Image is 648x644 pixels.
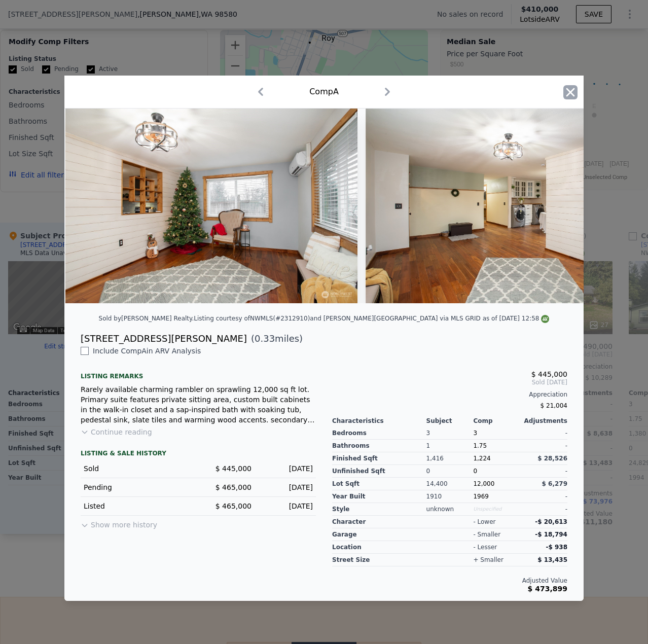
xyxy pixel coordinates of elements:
[426,440,474,452] div: 1
[426,427,474,440] div: 3
[520,440,567,452] div: -
[473,543,497,551] div: - lesser
[473,503,520,516] div: Unspecified
[81,332,247,346] div: [STREET_ADDRESS][PERSON_NAME]
[546,544,567,551] span: -$ 938
[81,516,157,530] button: Show more history
[473,440,520,452] div: 1.75
[309,86,339,98] div: Comp A
[426,490,474,503] div: 1910
[332,452,426,465] div: Finished Sqft
[65,109,357,303] img: Property Img
[332,490,426,503] div: Year Built
[89,347,205,355] span: Include Comp A in ARV Analysis
[332,427,426,440] div: Bedrooms
[426,503,474,516] div: unknown
[332,440,426,452] div: Bathrooms
[81,364,316,380] div: Listing remarks
[473,480,494,487] span: 12,000
[520,427,567,440] div: -
[535,531,567,538] span: -$ 18,794
[473,468,477,475] span: 0
[255,333,275,344] span: 0.33
[473,556,503,564] div: + smaller
[535,518,567,525] span: -$ 20,613
[215,502,251,510] span: $ 465,000
[84,501,190,511] div: Listed
[520,490,567,503] div: -
[332,378,567,386] span: Sold [DATE]
[332,577,567,585] div: Adjusted Value
[260,482,313,492] div: [DATE]
[542,480,567,487] span: $ 6,279
[426,465,474,478] div: 0
[332,503,426,516] div: Style
[215,464,251,473] span: $ 445,000
[260,501,313,511] div: [DATE]
[332,478,426,490] div: Lot Sqft
[541,402,567,409] span: $ 21,004
[537,556,567,563] span: $ 13,435
[537,455,567,462] span: $ 28,526
[84,482,190,492] div: Pending
[528,585,567,593] span: $ 473,899
[215,483,251,491] span: $ 465,000
[260,463,313,474] div: [DATE]
[426,452,474,465] div: 1,416
[473,490,520,503] div: 1969
[81,384,316,425] div: Rarely available charming rambler on sprawling 12,000 sq ft lot. Primary suite features private s...
[473,430,477,437] span: 3
[332,528,426,541] div: garage
[531,370,567,378] span: $ 445,000
[99,315,194,322] div: Sold by [PERSON_NAME] Realty .
[332,390,567,399] div: Appreciation
[541,315,549,323] img: NWMLS Logo
[473,530,500,539] div: - smaller
[332,516,426,528] div: character
[473,417,520,425] div: Comp
[520,417,567,425] div: Adjustments
[332,417,426,425] div: Characteristics
[332,465,426,478] div: Unfinished Sqft
[426,478,474,490] div: 14,400
[520,465,567,478] div: -
[426,417,474,425] div: Subject
[332,554,426,566] div: street size
[84,463,190,474] div: Sold
[194,315,549,322] div: Listing courtesy of NWMLS (#2312910) and [PERSON_NAME][GEOGRAPHIC_DATA] via MLS GRID as of [DATE]...
[473,455,490,462] span: 1,224
[332,541,426,554] div: location
[247,332,303,346] span: ( miles)
[520,503,567,516] div: -
[81,427,152,437] button: Continue reading
[81,449,316,459] div: LISTING & SALE HISTORY
[473,518,495,526] div: - lower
